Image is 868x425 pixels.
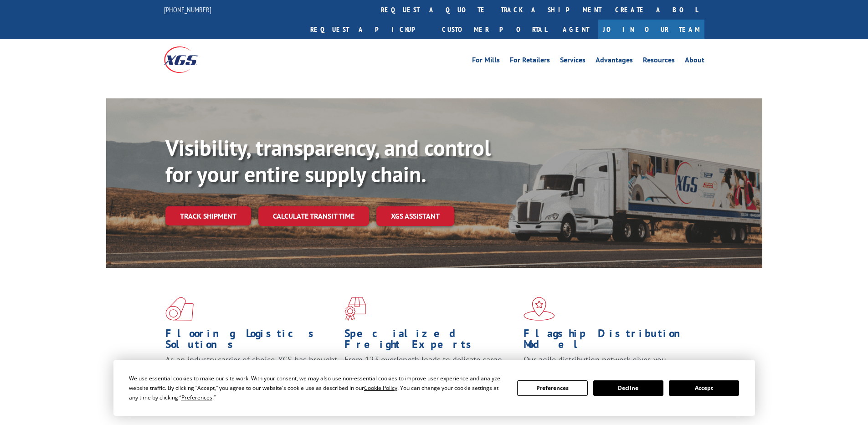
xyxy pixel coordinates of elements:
[669,380,739,396] button: Accept
[596,56,633,67] a: Advantages
[472,56,500,67] a: For Mills
[524,328,696,354] h1: Flagship Distribution Model
[165,354,337,387] span: As an industry carrier of choice, XGS has brought innovation and dedication to flooring logistics...
[554,20,598,39] a: Agent
[129,374,506,402] div: We use essential cookies to make our site work. With your consent, we may also use non-essential ...
[524,354,691,376] span: Our agile distribution network gives you nationwide inventory management on demand.
[560,56,586,67] a: Services
[593,380,663,396] button: Decline
[376,206,454,226] a: XGS ASSISTANT
[685,56,704,67] a: About
[165,297,194,321] img: xgs-icon-total-supply-chain-intelligence-red
[598,20,704,39] a: Join Our Team
[517,380,587,396] button: Preferences
[643,56,675,67] a: Resources
[181,394,212,401] span: Preferences
[165,133,491,188] b: Visibility, transparency, and control for your entire supply chain.
[344,297,366,321] img: xgs-icon-focused-on-flooring-red
[435,20,554,39] a: Customer Portal
[344,328,517,354] h1: Specialized Freight Experts
[524,297,555,321] img: xgs-icon-flagship-distribution-model-red
[258,206,369,226] a: Calculate transit time
[165,206,251,225] a: Track shipment
[303,20,435,39] a: Request a pickup
[165,328,338,354] h1: Flooring Logistics Solutions
[344,354,517,395] p: From 123 overlength loads to delicate cargo, our experienced staff knows the best way to move you...
[510,56,550,67] a: For Retailers
[113,360,755,416] div: Cookie Consent Prompt
[164,5,211,14] a: [PHONE_NUMBER]
[364,384,397,392] span: Cookie Policy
